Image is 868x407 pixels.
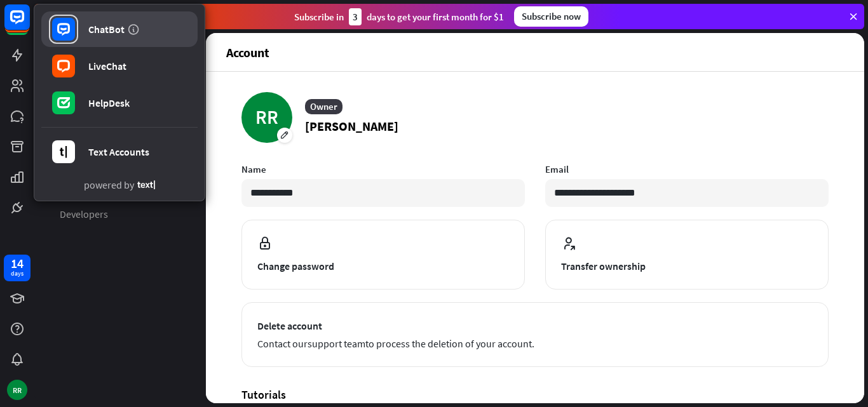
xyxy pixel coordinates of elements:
[257,336,813,351] span: Contact our to process the deletion of your account.
[11,269,24,278] div: days
[241,302,829,367] button: Delete account Contact oursupport teamto process the deletion of your account.
[545,220,829,290] button: Transfer ownership
[241,92,292,143] div: RR
[241,163,525,175] label: Name
[10,5,48,43] button: Open LiveChat chat widget
[4,255,31,281] a: 14 days
[305,99,342,114] div: Owner
[7,380,27,400] div: RR
[257,258,509,274] span: Change password
[11,258,24,269] div: 14
[294,8,504,25] div: Subscribe in days to get your first month for $1
[545,163,829,175] label: Email
[561,258,813,274] span: Transfer ownership
[514,6,588,27] div: Subscribe now
[52,204,188,225] a: Developers
[349,8,362,25] div: 3
[308,337,365,350] a: support team
[305,117,398,136] p: [PERSON_NAME]
[241,220,525,290] button: Change password
[257,318,813,333] span: Delete account
[241,387,829,402] h4: Tutorials
[60,208,108,221] span: Developers
[206,33,864,71] header: Account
